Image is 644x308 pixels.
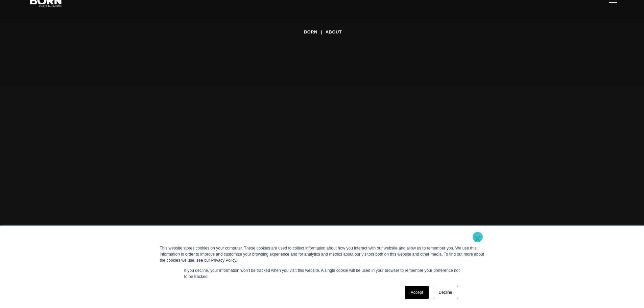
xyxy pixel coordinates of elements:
[405,286,429,299] a: Accept
[184,267,460,280] p: If you decline, your information won’t be tracked when you visit this website. A single cookie wi...
[160,245,484,263] div: This website stores cookies on your computer. These cookies are used to collect information about...
[326,27,342,37] a: About
[304,27,317,37] a: BORN
[474,236,482,242] a: ×
[433,286,458,299] a: Decline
